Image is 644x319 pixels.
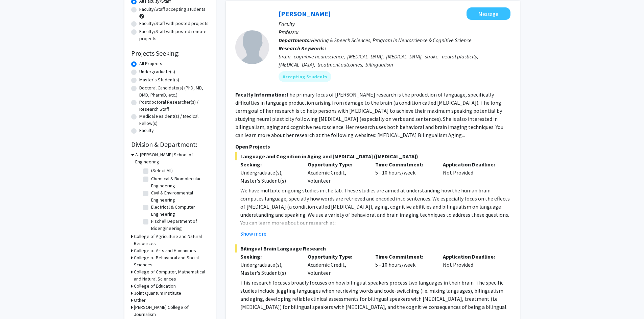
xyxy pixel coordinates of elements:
h2: Projects Seeking: [131,49,209,57]
fg-read-more: The primary focus of [PERSON_NAME] research is the production of language, specifically difficult... [235,91,503,138]
p: Seeking: [240,252,298,261]
div: Undergraduate(s), Master's Student(s) [240,168,298,185]
p: Application Deadline: [443,252,500,261]
label: Fischell Department of Bioengineering [151,218,207,232]
div: 5 - 10 hours/week [370,160,438,185]
p: Time Commitment: [375,160,433,168]
h3: College of Agriculture and Natural Resources [134,233,209,247]
label: Materials Science & Engineering [151,232,207,246]
h3: Joint Quantum Institute [134,290,181,297]
span: Hearing & Speech Sciences, Program in Neuroscience & Cognitive Science [311,37,472,44]
span: Language and Cognition in Aging and [MEDICAL_DATA] ([MEDICAL_DATA]) [235,152,510,160]
label: Doctoral Candidate(s) (PhD, MD, DMD, PharmD, etc.) [139,84,209,99]
label: Undergraduate(s) [139,68,175,75]
b: Research Keywords: [279,45,326,52]
h2: Division & Department: [131,140,209,149]
div: Academic Credit, Volunteer [303,252,370,277]
p: Time Commitment: [375,252,433,261]
div: brain, cognitive neuroscience, [MEDICAL_DATA], [MEDICAL_DATA], stroke, neural plasticity, [MEDICA... [279,52,510,69]
label: Faculty/Staff with posted remote projects [139,28,209,42]
label: Electrical & Computer Engineering [151,204,207,218]
p: Seeking: [240,160,298,168]
h3: A. [PERSON_NAME] School of Engineering [135,151,209,165]
iframe: Chat [5,289,29,314]
label: (Select All) [151,167,173,174]
label: Faculty [139,127,154,134]
label: Faculty/Staff accepting students [139,6,206,13]
label: Faculty/Staff with posted projects [139,20,209,27]
label: Chemical & Biomolecular Engineering [151,175,207,189]
label: All Projects [139,60,162,67]
label: Civil & Environmental Engineering [151,189,207,204]
a: [PERSON_NAME] [279,9,331,18]
p: Faculty [279,20,510,28]
p: This research focuses broadly focuses on how bilingual speakers process two languages in their br... [240,278,510,311]
h3: College of Computer, Mathematical and Natural Sciences [134,268,209,283]
p: We have multiple ongoing studies in the lab. These studies are aimed at understanding how the hum... [240,186,510,219]
div: Undergraduate(s), Master's Student(s) [240,261,298,277]
p: Opportunity Type: [308,252,365,261]
p: You can learn more about our research at: [240,219,510,227]
label: Postdoctoral Researcher(s) / Research Staff [139,99,209,113]
p: Application Deadline: [443,160,500,168]
button: Message Yasmeen Faroqi-Shah [467,7,510,20]
h3: College of Behavioral and Social Sciences [134,254,209,268]
span: Bilingual Brain Language Research [235,244,510,252]
p: Opportunity Type: [308,160,365,168]
button: Show more [240,230,266,238]
b: Faculty Information: [235,91,286,98]
h3: College of Education [134,283,176,290]
b: Departments: [279,37,311,44]
h3: [PERSON_NAME] College of Journalism [134,304,209,318]
div: Not Provided [438,160,505,185]
div: Not Provided [438,252,505,277]
h3: College of Arts and Humanities [134,247,196,254]
p: Professor [279,28,510,36]
p: Open Projects [235,142,510,151]
div: 5 - 10 hours/week [370,252,438,277]
label: Medical Resident(s) / Medical Fellow(s) [139,113,209,127]
mat-chip: Accepting Students [279,71,331,82]
label: Master's Student(s) [139,76,179,83]
div: Academic Credit, Volunteer [303,160,370,185]
h3: Other [134,297,146,304]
